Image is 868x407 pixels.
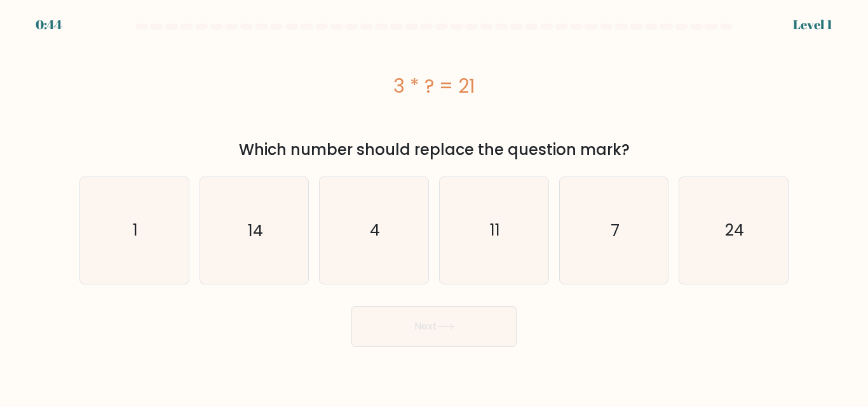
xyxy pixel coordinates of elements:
[351,306,517,347] button: Next
[87,138,781,161] div: Which number should replace the question mark?
[133,219,138,241] text: 1
[36,15,62,34] div: 0:44
[370,219,380,241] text: 4
[611,219,620,241] text: 7
[248,219,263,241] text: 14
[490,219,500,241] text: 11
[725,219,744,241] text: 24
[793,15,832,34] div: Level 1
[79,72,789,100] div: 3 * ? = 21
